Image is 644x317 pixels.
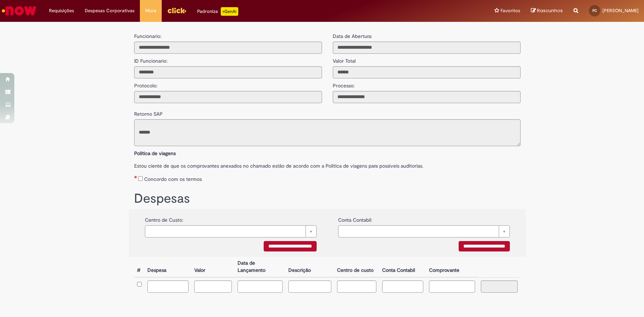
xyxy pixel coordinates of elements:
[235,257,286,277] th: Data de Lançamento
[334,257,380,277] th: Centro de custo
[145,213,183,224] label: Centro de Custo:
[333,78,355,89] label: Processo:
[537,7,563,14] span: Rascunhos
[221,7,238,16] p: +GenAi
[144,176,202,183] label: Concordo com os termos
[134,257,145,277] th: #
[134,78,157,89] label: Protocolo:
[49,7,74,14] span: Requisições
[1,4,38,18] img: ServiceNow
[134,159,521,169] label: Estou ciente de que os comprovantes anexados no chamado estão de acordo com a Politica de viagens...
[379,257,426,277] th: Conta Contabil
[333,54,356,64] label: Valor Total
[134,192,521,206] h1: Despesas
[333,33,372,40] label: Data de Abertura:
[426,257,478,277] th: Comprovante
[531,8,563,14] a: Rascunhos
[134,33,161,40] label: Funcionario:
[145,7,156,14] span: More
[134,107,163,117] label: Retorno SAP
[286,257,334,277] th: Descrição
[501,7,520,14] span: Favoritos
[85,7,135,14] span: Despesas Corporativas
[592,8,597,13] span: FC
[191,257,235,277] th: Valor
[338,225,510,237] a: Limpar campo {0}
[197,7,238,16] div: Padroniza
[145,257,191,277] th: Despesa
[134,150,176,157] b: Política de viagens
[338,213,372,224] label: Conta Contabil:
[602,8,639,14] span: [PERSON_NAME]
[167,5,186,16] img: click_logo_yellow_360x200.png
[145,225,317,237] a: Limpar campo {0}
[134,54,167,64] label: ID Funcionario:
